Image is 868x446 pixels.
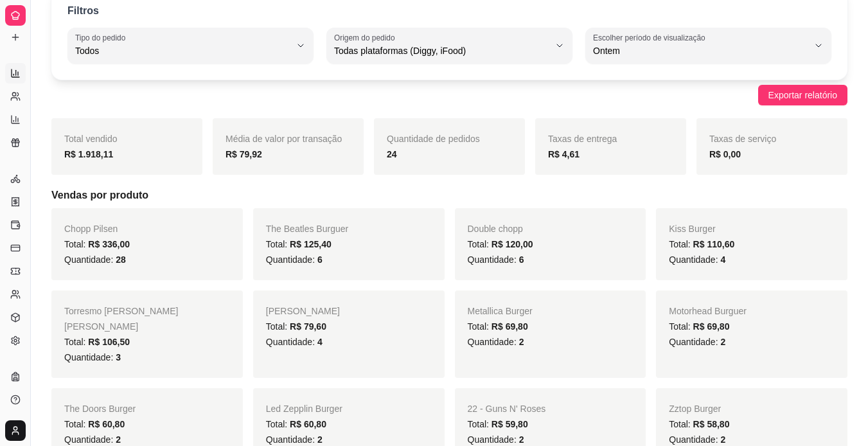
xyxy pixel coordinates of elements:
[669,321,729,332] span: Total:
[64,337,130,347] span: Total:
[64,404,136,414] span: The Doors Burger
[266,419,326,429] span: Total:
[669,224,715,234] span: Kiss Burger
[585,28,831,64] button: Escolher período de visualizaçãoOntem
[226,149,262,159] strong: R$ 79,92
[290,239,332,249] span: R$ 125,40
[64,254,126,265] span: Quantidade:
[709,149,741,159] strong: R$ 0,00
[548,134,617,144] span: Taxas de entrega
[468,434,524,445] span: Quantidade:
[226,134,342,144] span: Média de valor por transação
[266,337,323,347] span: Quantidade:
[468,419,528,429] span: Total:
[88,337,130,347] span: R$ 106,50
[593,44,808,57] span: Ontem
[593,32,709,43] label: Escolher período de visualização
[387,134,480,144] span: Quantidade de pedidos
[266,254,323,265] span: Quantidade:
[317,337,323,347] span: 4
[768,88,837,102] span: Exportar relatório
[720,337,725,347] span: 2
[317,254,323,265] span: 6
[75,32,130,43] label: Tipo do pedido
[669,404,721,414] span: Zztop Burger
[67,28,314,64] button: Tipo do pedidoTodos
[88,239,130,249] span: R$ 336,00
[519,337,524,347] span: 2
[116,254,126,265] span: 28
[326,28,572,64] button: Origem do pedidoTodas plataformas (Diggy, iFood)
[669,419,729,429] span: Total:
[317,434,323,445] span: 2
[669,434,725,445] span: Quantidade:
[709,134,776,144] span: Taxas de serviço
[64,306,178,332] span: Torresmo [PERSON_NAME] [PERSON_NAME]
[266,434,323,445] span: Quantidade:
[75,44,290,57] span: Todos
[519,434,524,445] span: 2
[492,419,528,429] span: R$ 59,80
[64,419,125,429] span: Total:
[669,239,734,249] span: Total:
[720,434,725,445] span: 2
[266,224,348,234] span: The Beatles Burguer
[468,404,546,414] span: 22 - Guns N' Roses
[519,254,524,265] span: 6
[266,306,340,316] span: [PERSON_NAME]
[116,434,121,445] span: 2
[266,239,332,249] span: Total:
[492,321,528,332] span: R$ 69,80
[468,306,533,316] span: Metallica Burger
[290,419,326,429] span: R$ 60,80
[290,321,326,332] span: R$ 79,60
[64,224,118,234] span: Chopp Pilsen
[64,239,130,249] span: Total:
[669,337,725,347] span: Quantidade:
[266,404,342,414] span: Led Zepplin Burger
[548,149,580,159] strong: R$ 4,61
[693,321,730,332] span: R$ 69,80
[693,239,735,249] span: R$ 110,60
[758,85,847,105] button: Exportar relatório
[468,239,533,249] span: Total:
[387,149,397,159] strong: 24
[693,419,730,429] span: R$ 58,80
[468,224,523,234] span: Double chopp
[67,3,99,19] p: Filtros
[492,239,533,249] span: R$ 120,00
[468,337,524,347] span: Quantidade:
[334,32,399,43] label: Origem do pedido
[64,134,118,144] span: Total vendido
[468,321,528,332] span: Total:
[64,149,113,159] strong: R$ 1.918,11
[669,254,725,265] span: Quantidade:
[64,352,121,362] span: Quantidade:
[266,321,326,332] span: Total:
[334,44,549,57] span: Todas plataformas (Diggy, iFood)
[88,419,125,429] span: R$ 60,80
[720,254,725,265] span: 4
[468,254,524,265] span: Quantidade:
[116,352,121,362] span: 3
[51,188,847,203] h5: Vendas por produto
[64,434,121,445] span: Quantidade:
[669,306,747,316] span: Motorhead Burguer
